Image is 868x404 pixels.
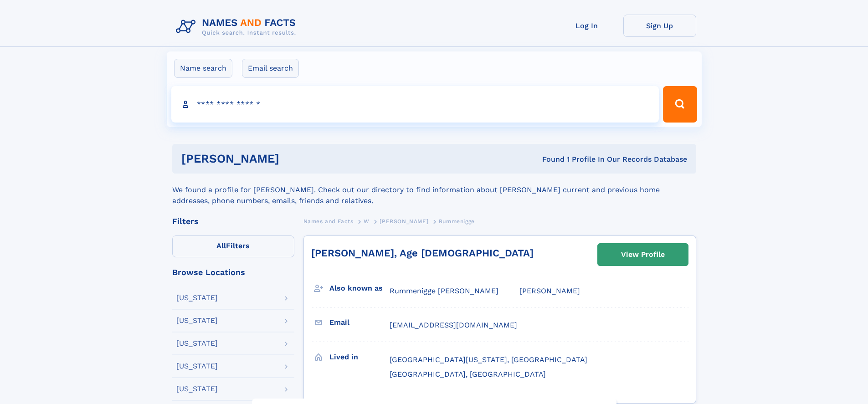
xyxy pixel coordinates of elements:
[598,244,688,266] a: View Profile
[550,15,623,37] a: Log In
[519,286,580,295] span: [PERSON_NAME]
[172,217,294,225] div: Filters
[174,59,232,78] label: Name search
[380,218,428,225] span: [PERSON_NAME]
[303,215,354,227] a: Names and Facts
[390,286,498,295] span: Rummenigge [PERSON_NAME]
[621,244,665,265] div: View Profile
[181,153,411,164] h1: [PERSON_NAME]
[172,174,696,206] div: We found a profile for [PERSON_NAME]. Check out our directory to find information about [PERSON_N...
[171,86,659,123] input: search input
[242,59,299,78] label: Email search
[623,15,696,37] a: Sign Up
[329,349,390,365] h3: Lived in
[176,385,218,393] div: [US_STATE]
[390,355,587,364] span: [GEOGRAPHIC_DATA][US_STATE], [GEOGRAPHIC_DATA]
[380,215,428,227] a: [PERSON_NAME]
[176,317,218,324] div: [US_STATE]
[311,247,534,259] a: [PERSON_NAME], Age [DEMOGRAPHIC_DATA]
[172,235,294,257] label: Filters
[216,241,226,250] span: All
[364,215,370,227] a: W
[176,340,218,347] div: [US_STATE]
[390,370,546,378] span: [GEOGRAPHIC_DATA], [GEOGRAPHIC_DATA]
[329,315,390,330] h3: Email
[439,218,475,225] span: Rummenigge
[364,218,370,225] span: W
[411,154,687,164] div: Found 1 Profile In Our Records Database
[172,268,294,276] div: Browse Locations
[390,321,517,329] span: [EMAIL_ADDRESS][DOMAIN_NAME]
[663,86,697,123] button: Search Button
[329,281,390,296] h3: Also known as
[176,363,218,370] div: [US_STATE]
[172,15,303,39] img: Logo Names and Facts
[176,294,218,302] div: [US_STATE]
